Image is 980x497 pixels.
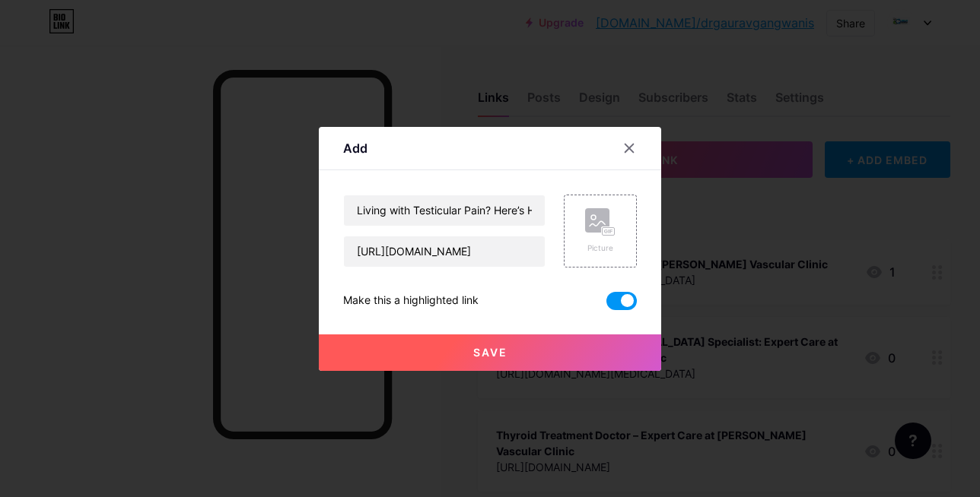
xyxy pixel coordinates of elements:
[344,195,545,226] input: Title
[319,334,661,371] button: Save
[343,139,367,157] div: Add
[473,346,508,359] span: Save
[585,242,616,254] div: Picture
[344,236,545,267] input: URL
[343,292,479,310] div: Make this a highlighted link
